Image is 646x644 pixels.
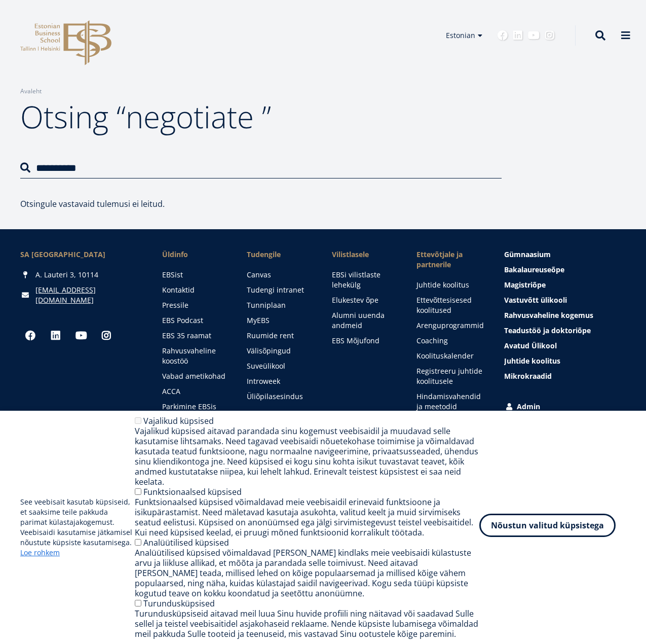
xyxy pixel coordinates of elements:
a: Pressile [162,300,226,310]
a: Admin [504,402,626,412]
span: Teadustöö ja doktoriõpe [504,326,591,335]
a: Tudengi intranet [247,285,311,295]
p: See veebisait kasutab küpsiseid, et saaksime teile pakkuda parimat külastajakogemust. Veebisaidi ... [20,497,135,558]
span: Bakalaureuseõpe [504,265,564,274]
a: Youtube [71,326,91,346]
div: Funktsionaalsed küpsised võimaldavad meie veebisaidil erinevaid funktsioone ja isikupärastamist. ... [135,497,479,538]
a: Elukestev õpe [332,295,396,305]
a: Tudengile [247,249,311,260]
p: Otsingule vastavaid tulemusi ei leitud. [20,199,502,209]
a: Instagram [96,326,117,346]
a: Linkedin [46,326,66,346]
label: Analüütilised küpsised [143,537,229,548]
h1: Otsing “negotiate ” [20,96,502,137]
a: Gümnaasium [504,249,626,260]
a: Linkedin [513,30,523,41]
span: Rahvusvaheline kogemus [504,310,593,320]
a: Coaching [416,336,484,346]
a: Instagram [545,30,555,41]
a: MyEBS [247,315,311,326]
a: ACCA [162,386,226,397]
a: Loe rohkem [20,548,60,558]
label: Funktsionaalsed küpsised [143,486,242,497]
a: Avatud Ülikool [504,341,626,351]
a: Mikrokraadid [504,371,626,381]
label: Vajalikud küpsised [143,415,214,426]
div: A. Lauteri 3, 10114 [20,270,142,280]
a: Bakalaureuseõpe [504,265,626,275]
div: SA [GEOGRAPHIC_DATA] [20,249,142,260]
a: Rahvusvaheline kogemus [504,310,626,320]
a: Koolituskalender [416,351,484,361]
button: Nõustun valitud küpsistega [479,514,616,537]
a: Alumni uuenda andmeid [332,310,396,331]
a: Juhtide koolitus [504,356,626,366]
a: EBS Mõjufond [332,336,396,346]
a: Facebook [20,326,41,346]
div: Turundusküpsiseid aitavad meil luua Sinu huvide profiili ning näitavad või saadavad Sulle sellel ... [135,609,479,639]
a: Ruumide rent [247,331,311,341]
a: Välisõpingud [247,346,311,356]
span: Vastuvõtt ülikooli [504,295,567,305]
label: Turundusküpsised [143,598,215,609]
a: Magistriõpe [504,280,626,290]
a: EBSi vilistlaste lehekülg [332,270,396,290]
a: Registreeru juhtide koolitusele [416,366,484,386]
div: Vajalikud küpsised aitavad parandada sinu kogemust veebisaidil ja muudavad selle kasutamise lihts... [135,426,479,487]
a: EBSist [162,270,226,280]
span: Üldinfo [162,249,226,260]
a: Vabad ametikohad [162,371,226,381]
a: Hindamisvahendid ja meetodid [416,391,484,412]
a: Vastuvõtt ülikooli [504,295,626,305]
a: Suveülikool [247,361,311,371]
span: Gümnaasium [504,249,551,259]
a: Canvas [247,270,311,280]
a: Arenguprogrammid [416,320,484,331]
span: Magistriõpe [504,280,546,290]
a: EBS 35 raamat [162,331,226,341]
a: Üliõpilasesindus [247,391,311,402]
span: Ettevõtjale ja partnerile [416,249,484,270]
a: Ettevõttesisesed koolitused [416,295,484,315]
span: Mikrokraadid [504,371,552,381]
span: Juhtide koolitus [504,356,560,366]
a: Juhtide koolitus [416,280,484,290]
a: Kontaktid [162,285,226,295]
a: Rahvusvaheline koostöö [162,346,226,366]
a: Youtube [528,30,540,41]
a: Introweek [247,376,311,386]
span: Vilistlasele [332,249,396,260]
a: EBS Podcast [162,315,226,326]
a: [EMAIL_ADDRESS][DOMAIN_NAME] [35,285,142,305]
span: Avatud Ülikool [504,341,557,350]
a: Avaleht [20,86,42,96]
a: Tunniplaan [247,300,311,310]
a: Teadustöö ja doktoriõpe [504,326,626,336]
a: Parkimine EBSis [162,402,226,412]
a: Facebook [498,30,508,41]
div: Analüütilised küpsised võimaldavad [PERSON_NAME] kindlaks meie veebisaidi külastuste arvu ja liik... [135,548,479,598]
